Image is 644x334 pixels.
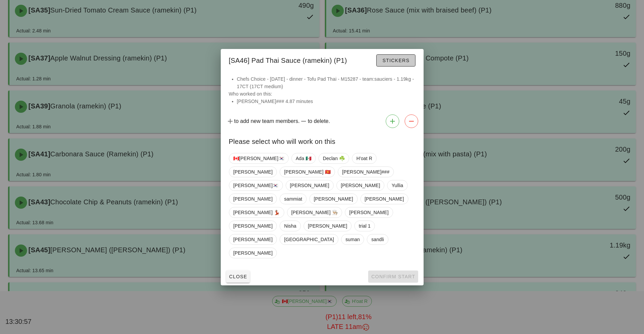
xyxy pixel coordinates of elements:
[237,98,415,105] li: [PERSON_NAME]### 4.87 minutes
[323,153,344,163] span: Declan ☘️
[308,221,347,231] span: [PERSON_NAME]
[284,234,334,245] span: [GEOGRAPHIC_DATA]
[364,194,404,204] span: [PERSON_NAME]
[359,221,371,231] span: trial 1
[382,58,409,63] span: Stickers
[376,54,415,67] button: Stickers
[371,234,384,245] span: sandli
[233,234,272,245] span: [PERSON_NAME]
[221,49,424,70] div: [SA46] Pad Thai Sauce (ramekin) (P1)
[345,234,360,245] span: suman
[233,153,284,163] span: 🇨🇦[PERSON_NAME]🇰🇷
[237,75,415,90] li: Chefs Choice - [DATE] - dinner - Tofu Pad Thai - M15287 - team:sauciers - 1.19kg - 17CT (17CT med...
[233,180,279,190] span: [PERSON_NAME]🇰🇷
[341,180,380,190] span: [PERSON_NAME]
[291,207,338,217] span: [PERSON_NAME] 👨🏼‍🍳
[349,207,388,217] span: [PERSON_NAME]
[233,248,272,258] span: [PERSON_NAME]
[284,221,296,231] span: Nisha
[233,194,272,204] span: [PERSON_NAME]
[221,131,424,150] div: Please select who will work on this
[226,271,250,283] button: Close
[342,167,389,177] span: [PERSON_NAME]###
[229,274,247,279] span: Close
[233,221,272,231] span: [PERSON_NAME]
[233,207,280,217] span: [PERSON_NAME] 💃🏽
[314,194,353,204] span: [PERSON_NAME]
[391,180,403,190] span: Yullia
[356,153,372,163] span: H'oat R
[233,167,272,177] span: [PERSON_NAME]
[290,180,329,190] span: [PERSON_NAME]
[221,112,424,131] div: to add new team members. to delete.
[284,167,331,177] span: [PERSON_NAME] 🇻🇳
[284,194,302,204] span: sammiat
[221,75,424,112] div: Who worked on this:
[295,153,311,163] span: Ada 🇲🇽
